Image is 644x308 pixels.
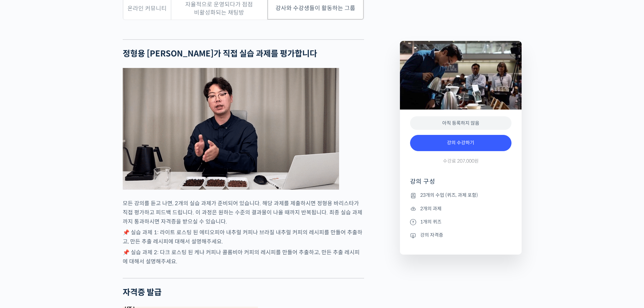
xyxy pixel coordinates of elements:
[410,135,511,151] a: 강의 수강하기
[410,205,511,213] li: 2개의 과제
[2,214,45,231] a: 홈
[410,177,511,191] h4: 강의 구성
[123,199,364,226] p: 모든 강의를 듣고 나면, 2개의 실습 과제가 준비되어 있습니다. 해당 과제를 제출하시면 정형용 바리스타가 직접 평가하고 피드백 드립니다. 이 과정은 원하는 수준의 결과물이 나...
[104,224,113,230] span: 설정
[410,231,511,239] li: 강의 자격증
[62,225,70,230] span: 대화
[87,214,130,231] a: 설정
[123,287,162,298] strong: 자격증 발급
[123,49,317,59] strong: 정형용 [PERSON_NAME]가 직접 실습 과제를 평가합니다
[410,116,511,130] div: 아직 등록하지 않음
[123,228,364,246] p: 📌 실습 과제 1: 라이트 로스팅 된 에티오피아 내추럴 커피나 브라질 내추럴 커피의 레시피를 만들어 추출하고, 만든 추출 레시피에 대해서 설명 해주세요.
[123,248,364,266] p: 📌 실습 과제 2: 다크 로스팅 된 케냐 커피나 콜롬비아 커피의 레시피를 만들어 추출하고, 만든 추출 레시피에 대해서 설명해주세요.
[410,191,511,199] li: 23개의 수업 (퀴즈, 과제 포함)
[443,158,479,164] span: 수강료 207,000원
[410,218,511,226] li: 1개의 퀴즈
[21,224,25,230] span: 홈
[45,214,87,231] a: 대화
